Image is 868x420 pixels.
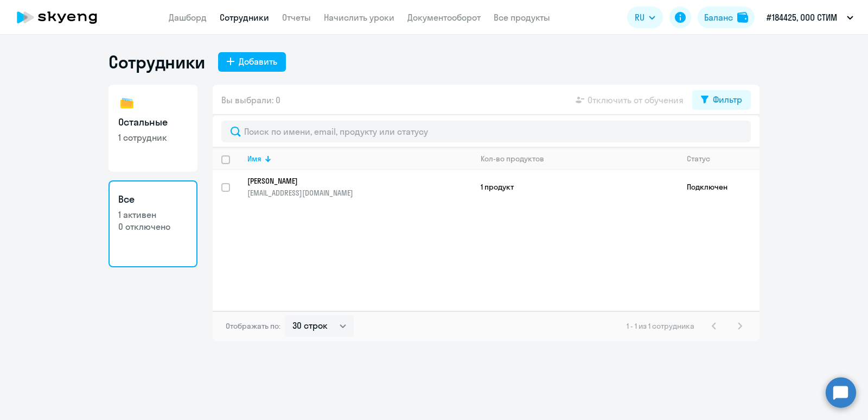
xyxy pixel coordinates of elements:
td: Подключен [678,170,759,204]
span: Вы выбрали: 0 [221,93,280,106]
div: Статус [687,154,759,164]
div: Статус [687,154,710,164]
p: [PERSON_NAME] [247,176,457,186]
button: #184425, ООО СТИМ [761,4,859,30]
input: Поиск по имени, email, продукту или статусу [221,121,751,142]
a: Все1 активен0 отключено [108,180,197,267]
button: Балансbalance [698,7,755,28]
h1: Сотрудники [108,51,205,73]
div: Имя [247,154,471,164]
h3: Все [118,192,188,206]
div: Баланс [704,11,733,24]
div: Имя [247,154,261,164]
a: Остальные1 сотрудник [108,85,197,172]
div: Кол-во продуктов [481,154,678,164]
img: balance [737,12,748,23]
a: Все продукты [494,12,550,23]
p: [EMAIL_ADDRESS][DOMAIN_NAME] [247,188,471,198]
span: 1 - 1 из 1 сотрудника [627,321,694,331]
a: Документооборот [407,12,481,23]
p: #184425, ООО СТИМ [767,11,837,24]
button: Фильтр [692,90,751,110]
a: Отчеты [282,12,311,23]
button: Добавить [218,52,286,72]
a: Сотрудники [220,12,269,23]
a: Начислить уроки [324,12,394,23]
p: 1 сотрудник [118,131,188,143]
td: 1 продукт [472,170,678,204]
p: 1 активен [118,209,188,221]
span: Отображать по: [226,321,280,331]
p: 0 отключено [118,221,188,233]
div: Кол-во продуктов [481,154,544,164]
a: [PERSON_NAME][EMAIL_ADDRESS][DOMAIN_NAME] [247,176,471,198]
button: RU [627,7,663,28]
h3: Остальные [118,115,188,129]
span: RU [635,11,644,24]
div: Фильтр [713,93,742,106]
div: Добавить [239,55,277,68]
img: others [118,95,136,112]
a: Дашборд [169,12,207,23]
